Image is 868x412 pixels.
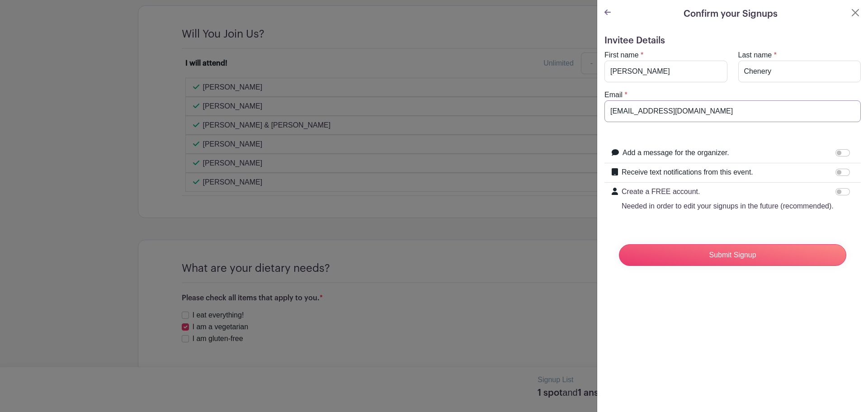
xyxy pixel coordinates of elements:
input: Submit Signup [619,244,846,266]
h5: Confirm your Signups [684,7,778,21]
label: Last name [738,50,772,61]
button: Close [850,7,861,18]
h5: Invitee Details [604,35,861,46]
label: First name [604,50,639,61]
label: Add a message for the organizer. [623,147,729,158]
label: Email [604,90,623,100]
p: Needed in order to edit your signups in the future (recommended). [622,201,834,212]
label: Receive text notifications from this event. [622,167,753,178]
p: Create a FREE account. [622,186,834,197]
